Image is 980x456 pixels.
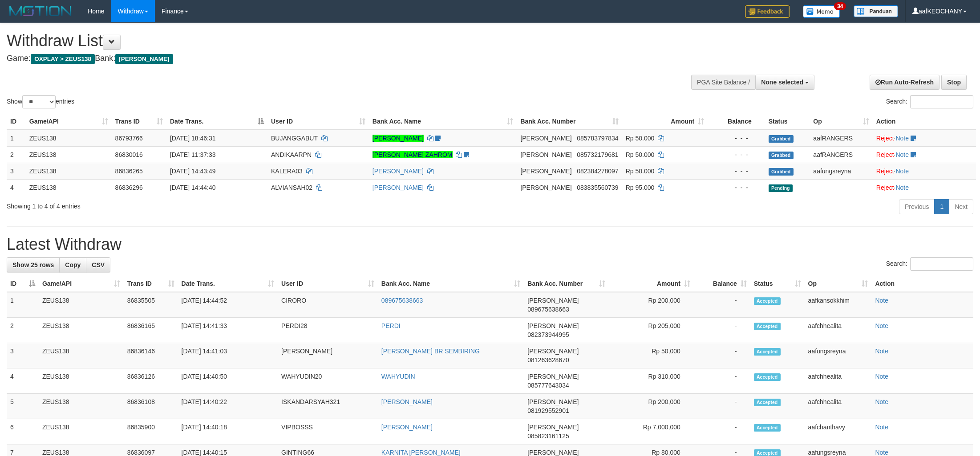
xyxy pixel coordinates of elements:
span: Copy 085732179681 to clipboard [577,151,618,158]
a: Note [895,151,909,158]
button: None selected [755,75,814,90]
span: [PERSON_NAME] [527,297,579,304]
span: [PERSON_NAME] [520,168,571,175]
td: [DATE] 14:41:33 [178,318,278,343]
th: Status [765,113,810,130]
span: ANDIKAARPN [271,151,312,158]
td: 4 [7,179,26,196]
span: Rp 50.000 [626,151,655,158]
th: User ID: activate to sort column ascending [267,113,369,130]
th: Action [873,113,976,130]
th: Game/API: activate to sort column ascending [26,113,112,130]
label: Search: [886,95,973,108]
td: aafungsreyna [810,163,873,179]
td: ZEUS138 [39,394,124,419]
span: Grabbed [769,152,794,159]
td: 5 [7,394,39,419]
td: Rp 205,000 [609,318,694,343]
label: Show entries [7,95,74,108]
a: Run Auto-Refresh [870,75,940,90]
td: PERDI28 [278,318,378,343]
a: Previous [899,199,935,214]
h4: Game: Bank: [7,54,644,63]
td: ZEUS138 [39,318,124,343]
td: 86835900 [124,419,178,444]
span: BUJANGGABUT [271,135,318,142]
select: Showentries [22,95,56,108]
a: Show 25 rows [7,257,60,272]
td: · [873,179,976,196]
label: Search: [886,257,973,271]
td: CIRORO [278,292,378,318]
a: PERDI [381,322,401,329]
img: panduan.png [854,5,898,17]
span: ALVIANSAH02 [271,184,312,191]
td: ZEUS138 [39,292,124,318]
td: - [694,368,750,394]
th: Op: activate to sort column ascending [805,276,872,292]
a: [PERSON_NAME] ZAHROM [373,151,453,158]
a: [PERSON_NAME] [373,184,424,191]
th: Date Trans.: activate to sort column ascending [178,276,278,292]
td: aafkansokkhim [805,292,872,318]
span: Accepted [754,399,781,406]
div: - - - [711,150,761,159]
td: Rp 50,000 [609,343,694,368]
td: 86835505 [124,292,178,318]
th: Bank Acc. Number: activate to sort column ascending [517,113,622,130]
span: None selected [761,79,803,86]
th: Amount: activate to sort column ascending [622,113,708,130]
h1: Withdraw List [7,32,644,50]
td: [DATE] 14:40:18 [178,419,278,444]
span: [DATE] 14:43:49 [170,168,215,175]
span: Copy 085777643034 to clipboard [527,382,569,389]
div: - - - [711,167,761,176]
td: aafchanthavy [805,419,872,444]
td: 3 [7,163,26,179]
span: [PERSON_NAME] [527,322,579,329]
span: [PERSON_NAME] [527,398,579,405]
span: Rp 50.000 [626,168,655,175]
td: aafRANGERS [810,146,873,163]
span: [PERSON_NAME] [527,424,579,431]
td: Rp 200,000 [609,394,694,419]
span: [PERSON_NAME] [115,54,173,64]
a: Note [875,398,888,405]
td: aafchhealita [805,318,872,343]
span: 86830016 [115,151,143,158]
td: 86836146 [124,343,178,368]
td: 2 [7,318,39,343]
a: WAHYUDIN [381,373,415,380]
th: ID [7,113,26,130]
span: Accepted [754,297,781,305]
td: Rp 310,000 [609,368,694,394]
span: Copy 085823161125 to clipboard [527,432,569,440]
a: Note [875,449,888,456]
span: [PERSON_NAME] [520,151,571,158]
td: · [873,130,976,147]
td: aafchhealita [805,368,872,394]
td: - [694,292,750,318]
a: [PERSON_NAME] [373,135,424,142]
a: [PERSON_NAME] [373,168,424,175]
td: 86836165 [124,318,178,343]
td: 86836108 [124,394,178,419]
td: VIPBOSSS [278,419,378,444]
td: - [694,343,750,368]
th: Game/API: activate to sort column ascending [39,276,124,292]
a: KARNITA [PERSON_NAME] [381,449,461,456]
th: Amount: activate to sort column ascending [609,276,694,292]
a: Note [875,424,888,431]
span: Copy 083835560739 to clipboard [577,184,618,191]
th: Balance: activate to sort column ascending [694,276,750,292]
th: Op: activate to sort column ascending [810,113,873,130]
span: 34 [834,2,846,10]
a: CSV [86,257,110,272]
span: [PERSON_NAME] [520,184,571,191]
span: CSV [92,261,105,268]
a: Note [875,322,888,329]
div: - - - [711,183,761,192]
a: [PERSON_NAME] [381,398,433,405]
a: Note [875,348,888,355]
span: KALERA03 [271,168,303,175]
